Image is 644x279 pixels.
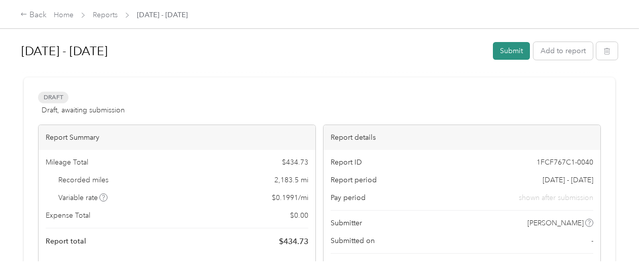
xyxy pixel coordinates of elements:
span: $ 434.73 [282,157,308,168]
span: Approvers [331,261,365,271]
span: $ 0.1991 / mi [272,192,308,203]
span: Draft [38,92,68,103]
span: Report total [46,236,86,247]
h1: Aug 1 - 31, 2025 [21,39,486,63]
span: 1FCF767C1-0040 [536,157,593,168]
span: Submitter [331,218,362,228]
span: 2,183.5 mi [274,175,308,185]
span: $ 434.73 [279,235,308,248]
button: Submit [493,42,530,60]
button: Add to report [533,42,593,60]
span: Report period [331,175,377,185]
span: Mileage Total [46,157,88,168]
span: Expense Total [46,210,90,221]
a: Home [54,11,74,19]
div: Back [20,9,47,21]
span: Recorded miles [58,175,109,185]
span: shown after submission [519,192,593,203]
div: Report details [324,125,600,150]
span: [DATE] - [DATE] [543,175,593,185]
span: [DATE] - [DATE] [137,10,188,20]
span: [PERSON_NAME] [527,218,584,228]
span: Submitted on [331,235,375,246]
span: $ 0.00 [290,210,308,221]
div: Report Summary [39,125,315,150]
span: Pay period [331,192,366,203]
span: Report ID [331,157,362,168]
span: Variable rate [58,192,108,203]
span: Draft, awaiting submission [42,105,125,115]
a: Reports [93,11,118,19]
iframe: Everlance-gr Chat Button Frame [587,222,644,279]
